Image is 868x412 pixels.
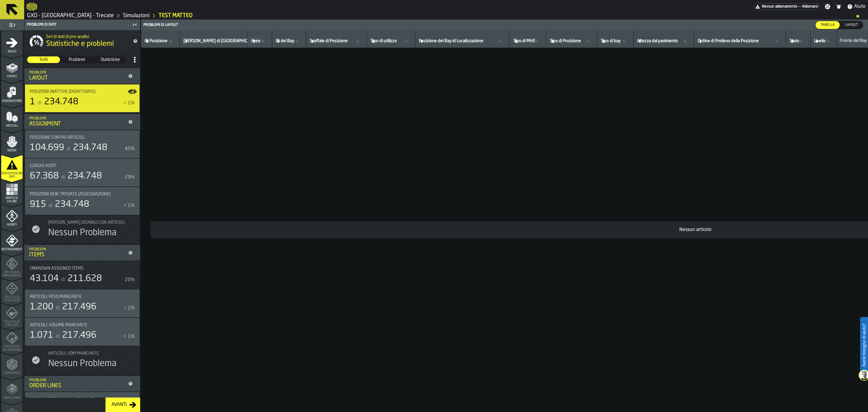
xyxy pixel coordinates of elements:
[30,163,127,168] div: Title
[1,81,23,105] li: menu Assegnazione
[30,266,127,271] div: Title
[61,277,65,282] span: di
[25,215,140,243] div: stat-Luoghi disabili con articoli
[62,331,96,340] span: 217.496
[30,171,59,182] div: 67.368
[833,4,844,10] label: button-toggle-Notifiche
[61,175,65,180] span: di
[48,351,127,356] div: Title
[30,330,53,341] div: 1.071
[30,163,135,168] div: Title
[27,57,60,63] span: Tutti
[370,39,397,43] span: label
[799,5,801,9] span: —
[109,401,129,408] div: Avanti
[30,97,35,107] div: 1
[29,75,126,81] div: Layout
[44,97,78,106] span: 234.748
[93,56,127,63] label: button-switch-multi-Statistiche
[822,4,833,10] label: button-toggle-Impostazioni
[141,20,868,30] header: Problemi di layout
[29,71,126,75] div: Problemi:
[29,247,126,252] div: Problemi:
[1,130,23,154] li: menu Ordini
[512,37,543,45] input: label
[30,323,135,328] div: Title
[29,382,126,389] div: Order Lines
[30,192,127,197] div: Title
[844,3,868,10] label: button-toggle-Aiuto
[754,3,819,10] div: Abbonamento al menu
[854,3,866,10] span: Aiuto
[369,37,413,45] input: label
[159,12,193,19] a: link-to-/wh/i/7274009e-5361-4e21-8e36-7045ee840609/simulations/c71c204d-05a4-43a6-8c99-de7cae3ecd7e
[25,130,140,158] div: stat-Posizione con più articoli
[29,252,126,258] div: Items
[1,248,23,251] span: Instradamento
[815,21,840,29] label: button-switch-multi-Tabella
[105,398,140,412] button: button-Avanti
[46,39,114,49] span: Statistiche e problemi
[1,179,23,204] li: menu Mappe di calore
[840,21,863,29] label: button-switch-multi-Layout
[145,39,168,43] span: label
[61,57,93,63] span: Problemi
[1,320,23,327] span: Politica di prelievo
[1,271,23,277] span: Politica di impilamento
[30,302,53,312] div: 1.200
[275,37,303,45] input: label
[29,116,126,121] div: Problemi:
[1,204,23,228] li: menu Agenti
[124,100,135,107] div: < 1%
[30,266,135,271] div: Title
[25,261,140,289] div: stat-Unknown assigned items
[48,351,135,356] div: Title
[94,57,126,63] span: Statistiche
[697,37,783,45] input: label
[30,192,111,197] span: Posizioni non trovate (Assegnazione)
[30,142,64,153] div: 104.699
[861,318,867,373] label: Avete bisogno di aiuto?
[27,12,866,19] nav: Breadcrumb
[816,21,840,29] div: thumb
[25,346,140,374] div: stat-Articoli: UOM mancante
[26,23,131,27] div: Problemi di dati
[27,56,60,63] div: thumb
[68,274,102,283] span: 211.628
[24,30,140,52] div: title-Statistiche e problemi
[48,227,117,238] div: Nessun Problema
[48,220,127,225] div: Title
[55,200,89,209] span: 234.748
[1,56,23,80] li: menu Layout
[125,145,135,153] div: 45%
[182,37,245,45] input: label
[1,229,23,253] li: menu Instradamento
[419,39,483,43] span: label
[1,296,23,302] span: Politica di Stoccaggio
[127,84,137,112] label: button-toggle-Mostra sulla mappa
[1,303,23,327] li: menu Politica di prelievo
[29,378,126,382] div: Problemi:
[30,294,135,299] div: Title
[754,3,819,10] a: link-to-/wh/i/7274009e-5361-4e21-8e36-7045ee840609/pricing/
[30,89,96,94] span: Posizioni inattive (disattivate)
[310,39,348,43] span: label
[1,149,23,152] span: Ordini
[251,39,260,43] span: label
[1,197,23,203] span: Mappe di calore
[30,323,127,328] div: Title
[276,39,294,43] span: label
[30,294,82,299] span: Articoli: Peso mancante
[67,147,71,151] span: di
[843,22,860,28] span: Layout
[56,334,60,339] span: di
[27,12,114,19] a: link-to-/wh/i/7274009e-5361-4e21-8e36-7045ee840609
[813,37,835,45] input: label
[814,39,826,43] span: label
[1,377,23,401] li: menu Analizzare
[762,5,797,9] span: Nessun abbonamento
[30,273,59,284] div: 43.104
[131,21,139,28] label: button-toggle-Chiudimi
[48,351,99,356] span: Articoli: UOM mancante
[1,223,23,227] span: Agenti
